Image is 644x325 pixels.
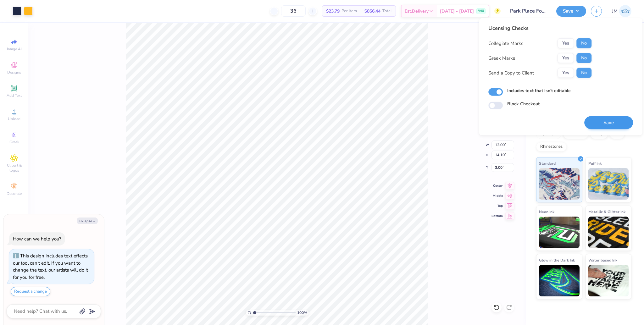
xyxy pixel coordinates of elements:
span: Add Text [7,93,22,98]
span: Per Item [341,8,357,14]
span: Upload [8,116,20,121]
span: Clipart & logos [3,163,25,173]
span: Glow in the Dark Ink [539,257,575,263]
label: Includes text that isn't editable [507,87,571,94]
img: Water based Ink [588,265,629,296]
span: Est. Delivery [405,8,429,14]
img: Metallic & Glitter Ink [588,217,629,248]
a: JM [612,5,631,17]
span: $23.79 [326,8,340,14]
span: Greek [9,140,19,145]
div: Send a Copy to Client [488,69,534,76]
div: How can we help you? [13,236,61,242]
button: Save [556,6,586,17]
span: [DATE] - [DATE] [440,8,474,14]
span: JM [612,8,618,15]
div: This design includes text effects our tool can't edit. If you want to change the text, our artist... [13,253,88,280]
img: Neon Ink [539,217,580,248]
img: Puff Ink [588,168,629,200]
label: Block Checkout [507,101,540,107]
span: Standard [539,160,556,167]
button: Yes [558,68,574,78]
span: Water based Ink [588,257,617,263]
button: Yes [558,53,574,63]
span: Designs [7,70,21,75]
button: No [576,53,591,63]
div: Licensing Checks [488,25,591,32]
input: – – [281,5,306,17]
button: Collapse [77,218,98,224]
img: Standard [539,168,580,200]
span: Metallic & Glitter Ink [588,208,625,215]
span: Neon Ink [539,208,554,215]
input: Untitled Design [505,5,552,17]
span: $856.44 [364,8,380,14]
span: Center [491,184,503,188]
div: Collegiate Marks [488,40,523,47]
span: Puff Ink [588,160,602,167]
div: Rhinestones [536,142,567,151]
button: Save [584,116,633,129]
button: No [576,38,591,48]
span: Top [491,204,503,208]
span: Total [382,8,392,14]
span: Decorate [7,191,22,196]
button: Yes [558,38,574,48]
div: Greek Marks [488,54,515,62]
button: No [576,68,591,78]
span: Bottom [491,214,503,218]
span: Image AI [7,47,22,52]
button: Request a change [11,287,50,296]
span: Middle [491,194,503,198]
img: Glow in the Dark Ink [539,265,580,296]
img: John Michael Binayas [619,5,631,17]
span: FREE [478,9,484,13]
span: 100 % [297,310,307,316]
